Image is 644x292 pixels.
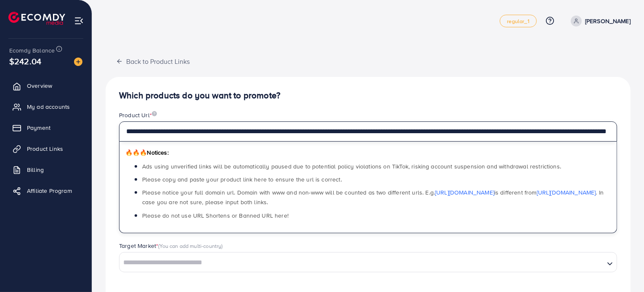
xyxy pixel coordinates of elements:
img: menu [74,16,84,26]
span: My ad accounts [27,103,70,111]
span: Overview [27,82,52,90]
a: Product Links [6,140,85,157]
h4: Which products do you want to promote? [119,90,617,101]
a: Payment [6,119,85,136]
img: image [74,58,82,66]
span: 🔥🔥🔥 [125,148,147,157]
span: Affiliate Program [27,187,72,195]
label: Product Url [119,111,157,119]
span: Ecomdy Balance [9,46,55,55]
a: My ad accounts [6,98,85,115]
div: Search for option [119,252,617,272]
a: Billing [6,161,85,178]
a: [URL][DOMAIN_NAME] [537,188,596,197]
span: Please do not use URL Shortens or Banned URL here! [142,211,289,220]
span: regular_1 [507,18,529,24]
a: Affiliate Program [6,182,85,199]
span: Payment [27,124,50,132]
p: [PERSON_NAME] [585,16,631,26]
label: Target Market [119,242,223,250]
img: logo [8,12,65,25]
a: [URL][DOMAIN_NAME] [435,188,494,197]
img: image [152,111,157,116]
span: Product Links [27,145,63,153]
a: regular_1 [500,15,536,27]
a: [PERSON_NAME] [567,16,631,26]
span: Please notice your full domain url. Domain with www and non-www will be counted as two different ... [142,188,604,206]
span: Please copy and paste your product link here to ensure the url is correct. [142,175,342,184]
span: Billing [27,166,44,174]
span: $242.04 [9,55,41,67]
input: Search for option [120,256,604,269]
a: Overview [6,77,85,94]
span: Ads using unverified links will be automatically paused due to potential policy violations on Tik... [142,162,561,171]
span: (You can add multi-country) [158,242,223,250]
button: Back to Product Links [106,52,200,70]
iframe: Chat [608,254,638,286]
span: Notices: [125,148,169,157]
